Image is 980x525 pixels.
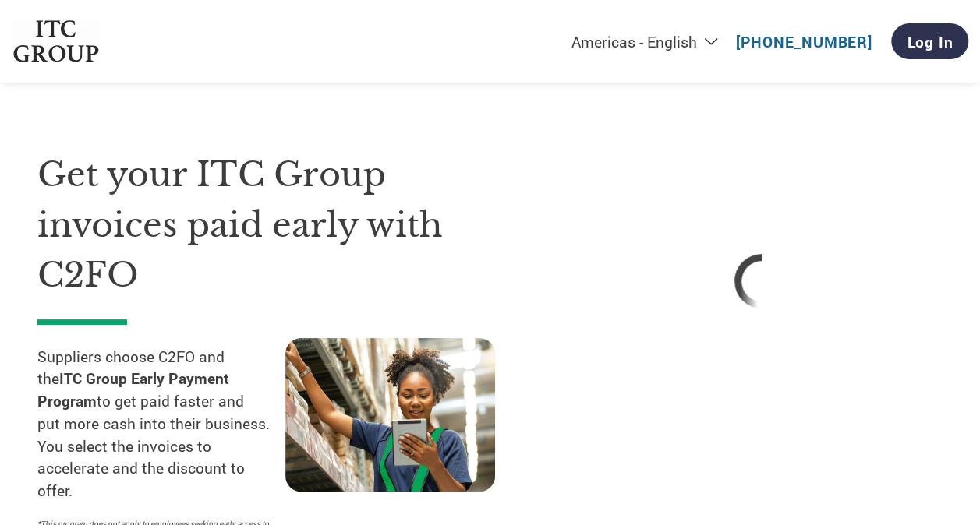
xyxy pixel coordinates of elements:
[12,20,101,63] img: ITC Group
[37,346,285,503] p: Suppliers choose C2FO and the to get paid faster and put more cash into their business. You selec...
[891,23,968,59] a: Log In
[37,368,229,410] strong: ITC Group Early Payment Program
[37,150,534,301] h1: Get your ITC Group invoices paid early with C2FO
[736,32,872,51] a: [PHONE_NUMBER]
[285,338,495,492] img: supply chain worker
